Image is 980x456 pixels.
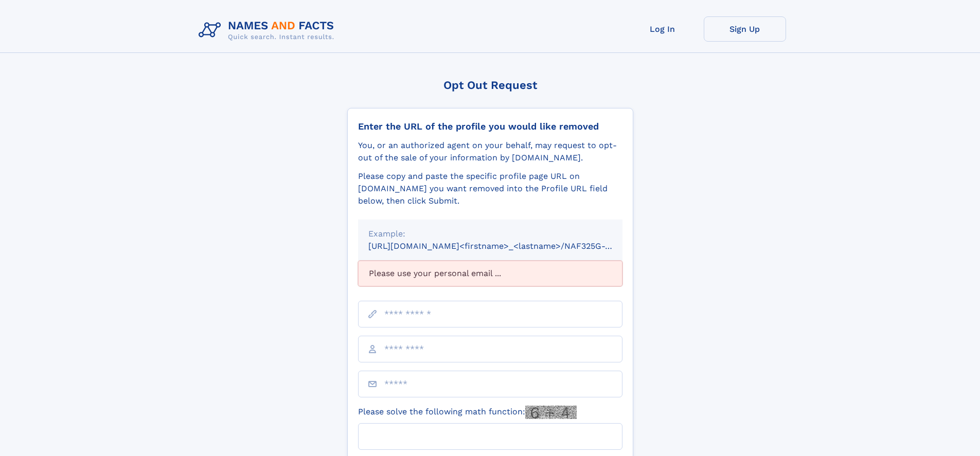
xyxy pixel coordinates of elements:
div: Example: [368,228,612,240]
small: [URL][DOMAIN_NAME]<firstname>_<lastname>/NAF325G-xxxxxxxx [368,241,642,251]
label: Please solve the following math function: [358,406,577,419]
div: Please use your personal email ... [358,261,622,286]
a: Sign Up [704,16,786,42]
div: Enter the URL of the profile you would like removed [358,121,622,132]
div: You, or an authorized agent on your behalf, may request to opt-out of the sale of your informatio... [358,139,622,164]
div: Please copy and paste the specific profile page URL on [DOMAIN_NAME] you want removed into the Pr... [358,170,622,207]
img: Logo Names and Facts [194,16,343,44]
div: Opt Out Request [347,79,633,92]
a: Log In [621,16,704,42]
